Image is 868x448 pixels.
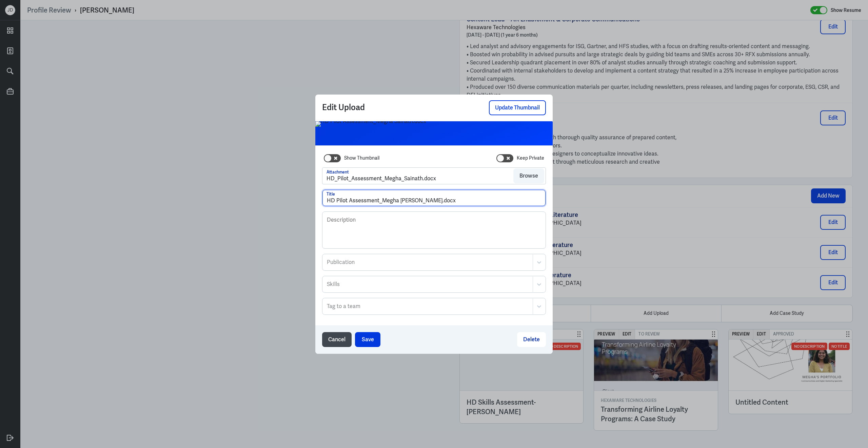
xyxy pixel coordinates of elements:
label: Keep Private [517,155,544,162]
input: Title [322,190,546,206]
label: Show Thumbnail [344,155,379,162]
div: HD_Pilot_Assessment_Megha_Sainath.docx [327,175,436,183]
button: Save [355,332,380,347]
p: Edit Upload [322,100,434,115]
button: Browse [513,168,544,183]
img: HD Pilot Assessment_Megha Sainath.docx [315,121,426,127]
button: Delete [517,332,546,347]
button: Cancel [322,332,352,347]
button: Update Thumbnail [489,100,546,115]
